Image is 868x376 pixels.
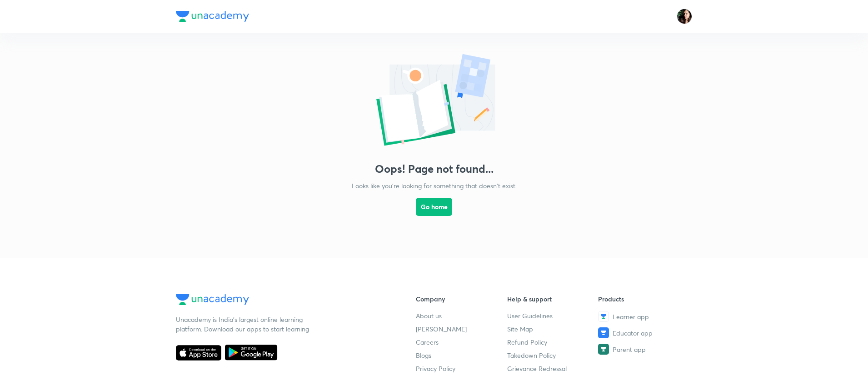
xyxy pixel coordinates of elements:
h6: Help & support [507,294,599,304]
a: Takedown Policy [507,351,599,360]
span: Learner app [613,312,649,321]
h6: Products [598,294,689,304]
a: Grievance Redressal [507,364,599,373]
img: Educator app [598,327,609,338]
p: Looks like you're looking for something that doesn't exist. [352,181,517,191]
a: Educator app [598,327,689,338]
span: Careers [416,337,439,347]
span: Educator app [613,328,653,338]
img: Parent app [598,344,609,355]
img: Company Logo [176,11,249,22]
img: Learner app [598,311,609,322]
a: Company Logo [176,294,387,307]
h6: Company [416,294,507,304]
a: [PERSON_NAME] [416,324,507,334]
a: Site Map [507,324,599,334]
a: User Guidelines [507,311,599,321]
button: Go home [416,198,452,216]
img: Company Logo [176,294,249,305]
a: Careers [416,337,507,347]
a: Refund Policy [507,337,599,347]
h3: Oops! Page not found... [375,162,494,175]
span: Parent app [613,345,646,354]
a: About us [416,311,507,321]
a: Blogs [416,351,507,360]
img: Priyanka K [677,9,692,24]
a: Learner app [598,311,689,322]
a: Go home [416,191,452,240]
p: Unacademy is India’s largest online learning platform. Download our apps to start learning [176,315,312,334]
a: Privacy Policy [416,364,507,373]
a: Parent app [598,344,689,355]
img: error [343,51,525,151]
